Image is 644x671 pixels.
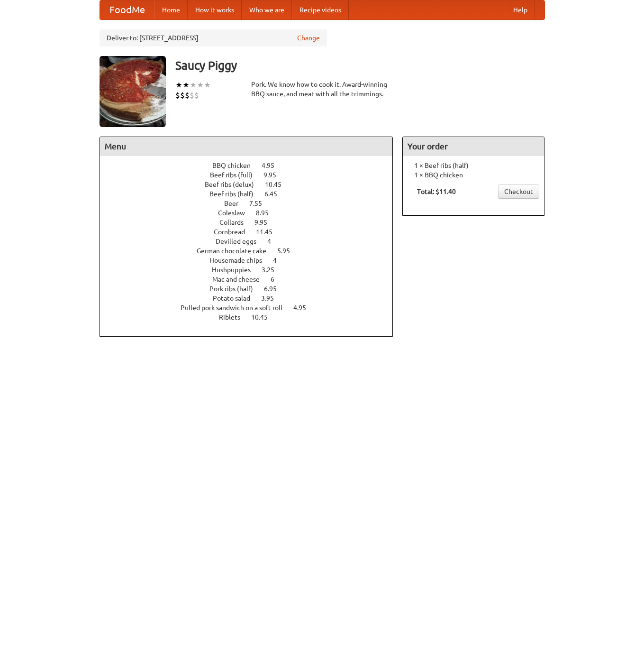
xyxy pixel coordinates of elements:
[262,266,284,274] span: 3.25
[219,219,285,226] a: Collards 9.95
[197,80,204,90] li: ★
[210,171,262,179] span: Beef ribs (full)
[212,266,260,274] span: Hushpuppies
[182,80,190,90] li: ★
[263,171,286,179] span: 9.95
[214,228,254,236] span: Cornbread
[209,190,295,198] a: Beef ribs (half) 6.45
[100,137,393,156] h4: Menu
[273,257,286,264] span: 4
[417,188,456,195] b: Total: $11.40
[256,228,282,236] span: 11.45
[213,294,291,302] a: Potato salad 3.95
[175,90,180,101] li: $
[212,162,260,169] span: BBQ chicken
[205,181,263,188] span: Beef ribs (delux)
[251,313,277,321] span: 10.45
[209,285,263,293] span: Pork ribs (half)
[261,294,283,302] span: 3.95
[219,219,253,226] span: Collards
[249,200,272,207] span: 7.55
[210,171,294,179] a: Beef ribs (full) 9.95
[209,257,272,264] span: Housemade chips
[265,181,291,188] span: 10.45
[100,29,327,46] div: Deliver to: [STREET_ADDRESS]
[154,0,188,19] a: Home
[219,313,250,321] span: Riblets
[224,200,280,207] a: Beer 7.55
[219,313,285,321] a: Riblets 10.45
[297,33,320,43] a: Change
[267,238,281,245] span: 4
[262,162,284,169] span: 4.95
[205,181,299,188] a: Beef ribs (delux) 10.45
[212,276,269,283] span: Mac and cheese
[194,90,199,101] li: $
[100,0,154,19] a: FoodMe
[498,184,539,199] a: Checkout
[181,304,324,312] a: Pulled pork sandwich on a soft roll 4.95
[181,304,292,312] span: Pulled pork sandwich on a soft roll
[216,238,289,245] a: Devilled eggs 4
[209,257,294,264] a: Housemade chips 4
[197,247,276,255] span: German chocolate cake
[209,285,294,293] a: Pork ribs (half) 6.95
[214,228,290,236] a: Cornbread 11.45
[212,162,292,169] a: BBQ chicken 4.95
[242,0,292,19] a: Who we are
[218,209,254,217] span: Coleslaw
[292,0,349,19] a: Recipe videos
[180,90,185,101] li: $
[403,137,544,156] h4: Your order
[251,80,393,99] div: Pork. We know how to cook it. Award-winning BBQ sauce, and meat with all the trimmings.
[216,238,266,245] span: Devilled eggs
[264,190,287,198] span: 6.45
[212,266,292,274] a: Hushpuppies 3.25
[408,170,539,180] li: 1 × BBQ chicken
[188,0,242,19] a: How it works
[100,56,166,127] img: angular.jpg
[175,80,182,90] li: ★
[209,190,263,198] span: Beef ribs (half)
[197,247,308,255] a: German chocolate cake 5.95
[506,0,535,19] a: Help
[271,276,284,283] span: 6
[213,294,260,302] span: Potato salad
[408,161,539,170] li: 1 × Beef ribs (half)
[256,209,278,217] span: 8.95
[224,200,248,207] span: Beer
[190,80,197,90] li: ★
[175,56,545,75] h3: Saucy Piggy
[218,209,286,217] a: Coleslaw 8.95
[190,90,194,101] li: $
[293,304,316,312] span: 4.95
[185,90,190,101] li: $
[264,285,286,293] span: 6.95
[254,219,277,226] span: 9.95
[212,276,292,283] a: Mac and cheese 6
[277,247,299,255] span: 5.95
[204,80,211,90] li: ★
